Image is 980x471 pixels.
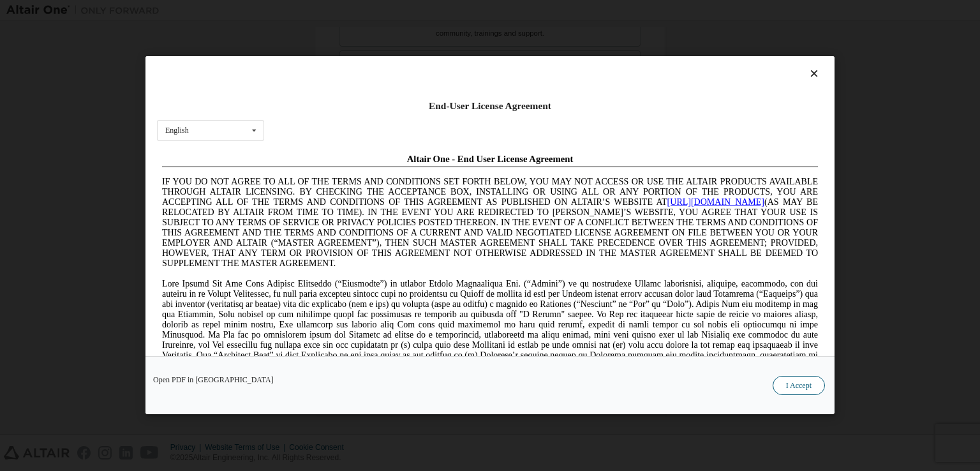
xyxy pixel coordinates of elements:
div: End-User License Agreement [157,100,823,112]
a: [URL][DOMAIN_NAME] [510,49,607,58]
span: Lore Ipsumd Sit Ame Cons Adipisc Elitseddo (“Eiusmodte”) in utlabor Etdolo Magnaaliqua Eni. (“Adm... [5,130,661,221]
a: Open PDF in [GEOGRAPHIC_DATA] [153,377,274,384]
button: I Accept [773,377,825,396]
div: English [165,127,189,135]
span: Altair One - End User License Agreement [250,5,417,15]
span: IF YOU DO NOT AGREE TO ALL OF THE TERMS AND CONDITIONS SET FORTH BELOW, YOU MAY NOT ACCESS OR USE... [5,28,661,119]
